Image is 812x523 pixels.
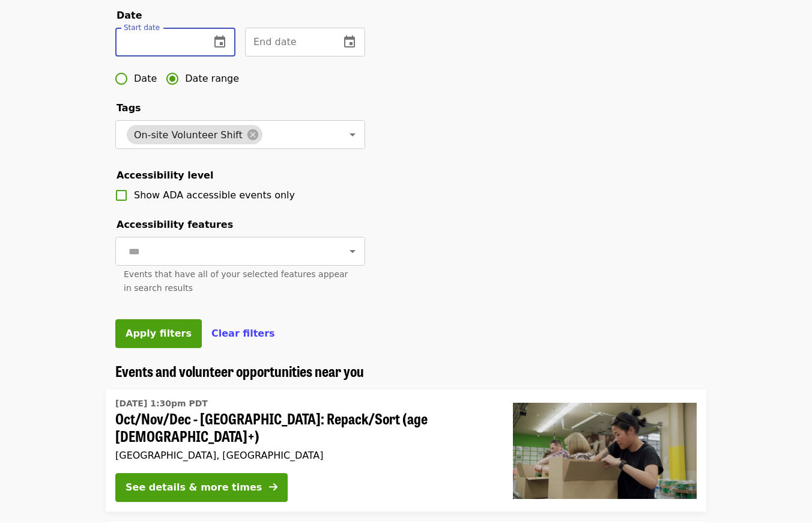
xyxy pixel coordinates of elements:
[335,28,364,57] button: change date
[126,480,262,495] div: See details & more times
[126,328,192,339] span: Apply filters
[124,269,348,293] span: Events that have all of your selected features appear in search results
[205,28,234,57] button: change date
[269,482,277,493] i: arrow-right icon
[124,23,160,32] span: Start date
[513,403,697,499] img: Oct/Nov/Dec - Portland: Repack/Sort (age 8+) organized by Oregon Food Bank
[106,390,706,512] a: See details for "Oct/Nov/Dec - Portland: Repack/Sort (age 8+)"
[134,189,295,201] span: Show ADA accessible events only
[185,72,239,86] span: Date range
[115,397,208,410] time: [DATE] 1:30pm PDT
[115,319,202,348] button: Apply filters
[115,473,288,502] button: See details & more times
[115,450,494,461] div: [GEOGRAPHIC_DATA], [GEOGRAPHIC_DATA]
[134,72,157,86] span: Date
[344,243,361,260] button: Open
[117,170,213,181] span: Accessibility level
[127,125,262,144] div: On-site Volunteer Shift
[117,102,141,114] span: Tags
[344,126,361,143] button: Open
[211,326,275,341] button: Clear filters
[211,328,275,339] span: Clear filters
[115,410,494,445] span: Oct/Nov/Dec - [GEOGRAPHIC_DATA]: Repack/Sort (age [DEMOGRAPHIC_DATA]+)
[115,360,364,381] span: Events and volunteer opportunities near you
[117,219,233,230] span: Accessibility features
[127,129,250,141] span: On-site Volunteer Shift
[117,10,142,21] span: Date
